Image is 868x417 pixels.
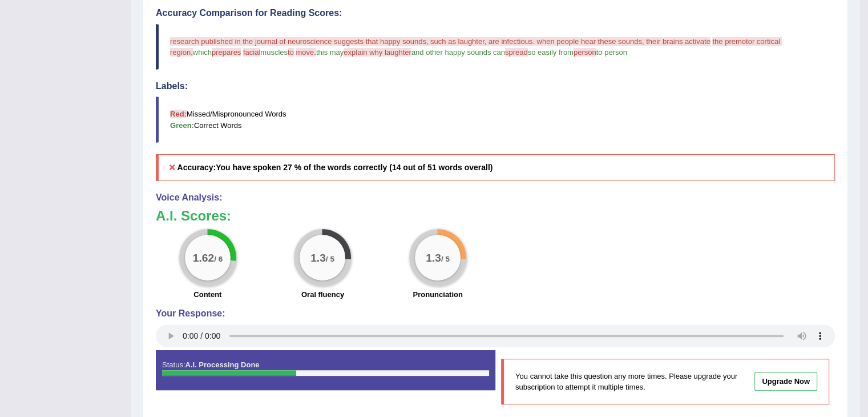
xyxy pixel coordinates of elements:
[170,37,710,46] span: research published in the journal of neuroscience suggests that happy sounds, such as laughter, a...
[170,37,782,57] span: the premotor cortical region,
[156,350,495,390] div: Status:
[441,254,450,263] small: / 5
[216,163,492,172] b: You have spoken 27 % of the words correctly (14 out of 51 words overall)
[411,48,505,57] span: and other happy sounds can
[316,48,344,57] span: this may
[156,308,835,319] h4: Your Response:
[212,48,241,57] span: prepares
[243,48,260,57] span: facial
[344,48,411,57] span: explain why laughter
[515,371,742,392] p: You cannot take this question any more times. Please upgrade your subscription to attempt it mult...
[754,372,817,391] a: Upgrade Now
[156,81,835,91] h4: Labels:
[185,360,259,369] strong: A.I. Processing Done
[596,48,627,57] span: to person
[413,289,462,300] label: Pronunciation
[156,97,835,142] blockquote: Missed/Mispronounced Words Correct Words
[156,208,231,223] b: A.I. Scores:
[193,289,221,300] label: Content
[193,251,214,264] big: 1.62
[170,121,194,130] b: Green:
[214,254,223,263] small: / 6
[301,289,344,300] label: Oral fluency
[288,48,294,57] span: to
[311,251,326,264] big: 1.3
[156,8,835,18] h4: Accuracy Comparison for Reading Scores:
[326,254,334,263] small: / 5
[505,48,528,57] span: spread
[193,48,212,57] span: which
[574,48,596,57] span: person
[426,251,441,264] big: 1.3
[156,193,835,203] h4: Voice Analysis:
[528,48,574,57] span: so easily from
[170,110,187,118] b: Red:
[156,154,835,181] h5: Accuracy:
[296,48,316,57] span: move.
[260,48,288,57] span: muscles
